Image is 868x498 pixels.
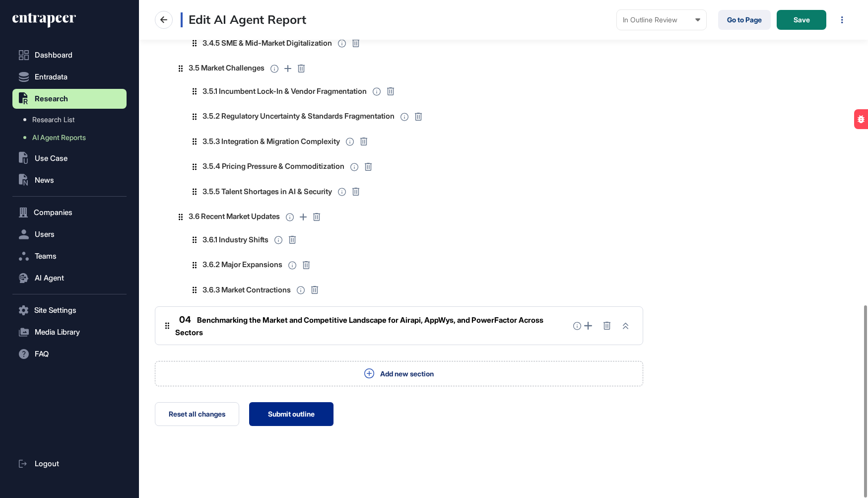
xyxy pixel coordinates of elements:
button: Reset all changes [155,402,239,426]
button: Media Library [12,322,127,342]
button: Use Case [12,148,127,168]
button: Teams [12,246,127,266]
span: 3.5.5 Talent Shortages in AI & Security [202,186,332,198]
span: 3.6 Recent Market Updates [189,211,280,222]
span: Users [35,230,55,238]
button: AI Agent [12,268,127,288]
span: Use Case [35,154,67,162]
button: News [12,170,127,190]
a: AI Agent Reports [17,129,127,146]
span: Research [35,95,68,103]
span: Dashboard [35,51,72,59]
span: 3.6.2 Major Expansions [202,259,282,271]
span: 3.5.4 Pricing Pressure & Commoditization [202,161,344,172]
span: 3.4.5 SME & Mid-Market Digitalization [202,38,332,49]
span: Companies [34,209,72,216]
span: Teams [35,252,57,260]
span: Save [794,16,810,23]
span: 3.5.2 Regulatory Uncertainty & Standards Fragmentation [202,111,395,122]
button: Companies [12,203,127,222]
button: Users [12,224,127,244]
span: Entradata [35,73,67,81]
span: News [35,176,54,184]
span: Logout [35,460,59,468]
a: Research List [17,111,127,129]
span: FAQ [35,350,49,358]
span: 3.6.3 Market Contractions [202,285,291,296]
span: Site Settings [34,306,76,314]
span: Research List [32,116,74,124]
span: 3.5.3 Integration & Migration Complexity [202,136,340,147]
button: Site Settings [12,300,127,320]
a: Logout [12,454,127,474]
h3: Edit AI Agent Report [181,12,306,27]
span: Benchmarking the Market and Competitive Landscape for Airapi, AppWys, and PowerFactor Across Sectors [175,315,543,337]
span: AI Agent [35,274,64,282]
span: 3.6.1 Industry Shifts [202,234,268,246]
span: Media Library [35,328,80,336]
div: In Outline Review [623,16,700,24]
a: Go to Page [718,10,771,30]
button: Entradata [12,67,127,87]
span: 04 [179,314,191,325]
button: Submit outline [249,402,334,426]
span: Add new section [380,368,434,379]
a: Dashboard [12,45,127,65]
span: 3.5 Market Challenges [189,63,265,74]
span: AI Agent Reports [32,134,86,142]
button: Research [12,89,127,109]
button: Save [777,10,826,30]
button: FAQ [12,344,127,364]
span: 3.5.1 Incumbent Lock-In & Vendor Fragmentation [202,86,367,97]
